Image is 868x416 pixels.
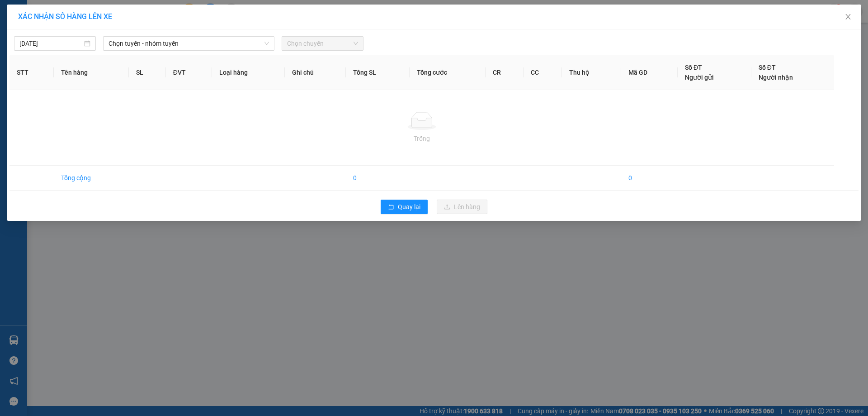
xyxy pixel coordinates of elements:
span: Người nhận [759,74,793,81]
th: SL [129,55,165,90]
th: Tổng cước [410,55,486,90]
td: Tổng cộng [54,166,129,191]
button: Close [835,5,861,30]
span: Người gửi [685,74,714,81]
span: Số ĐT [685,64,702,71]
span: rollback [388,204,394,211]
th: Tên hàng [54,55,129,90]
th: Ghi chú [285,55,346,90]
th: Tổng SL [346,55,410,90]
span: Chọn tuyến - nhóm tuyến [108,37,269,50]
th: CR [486,55,524,90]
div: Trống [17,134,827,143]
button: uploadLên hàng [437,200,487,214]
span: Số ĐT [759,64,776,71]
button: rollbackQuay lại [381,200,428,214]
td: 0 [346,166,410,191]
th: Loại hàng [212,55,285,90]
th: Thu hộ [562,55,621,90]
th: STT [9,55,54,90]
th: ĐVT [166,55,212,90]
span: Quay lại [398,202,420,212]
span: Chọn chuyến [287,37,358,50]
span: down [264,41,269,46]
td: 0 [621,166,678,191]
input: 14/10/2025 [19,38,82,48]
span: close [844,13,852,20]
th: Mã GD [621,55,678,90]
span: XÁC NHẬN SỐ HÀNG LÊN XE [18,12,112,21]
th: CC [524,55,562,90]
